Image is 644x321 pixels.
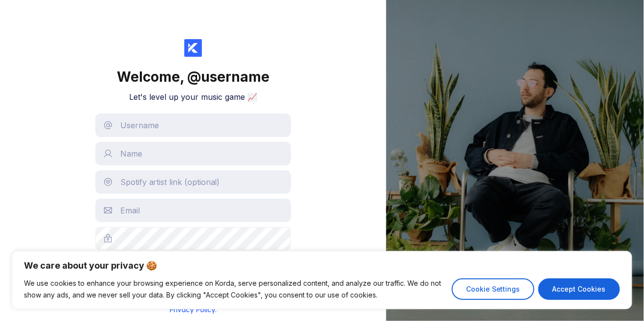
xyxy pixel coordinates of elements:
button: Accept Cookies [538,278,620,300]
span: username [201,69,269,85]
p: We care about your privacy 🍪 [24,260,620,272]
button: Cookie Settings [452,278,534,300]
span: @ [187,69,201,85]
div: Welcome, [117,69,269,85]
p: We use cookies to enhance your browsing experience on Korda, serve personalized content, and anal... [24,277,444,301]
input: Spotify artist link (optional) [95,170,291,194]
h2: Let's level up your music game 📈 [129,92,257,102]
input: Name [95,142,291,165]
input: Username [95,114,291,137]
input: Email [95,199,291,222]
